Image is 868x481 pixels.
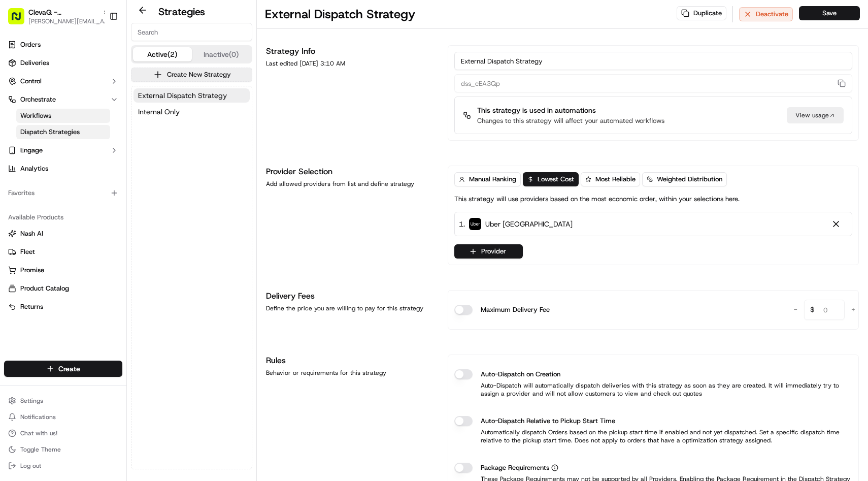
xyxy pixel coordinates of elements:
[4,394,122,408] button: Settings
[657,175,722,184] span: Weighted Distribution
[20,111,51,120] span: Workflows
[266,45,436,57] h1: Strategy Info
[4,426,122,440] button: Chat with us!
[133,47,192,61] button: Active (2)
[4,442,122,457] button: Toggle Theme
[4,244,122,260] button: Fleet
[131,68,252,82] button: Create New Strategy
[4,185,122,201] div: Favorites
[477,105,664,115] p: This strategy is used in automations
[4,280,122,297] button: Product Catalog
[10,148,18,156] div: 📗
[454,381,852,398] p: Auto-Dispatch will automatically dispatch deliveries with this strategy as soon as they are creat...
[454,244,523,259] button: Provider
[481,369,560,379] label: Auto-Dispatch on Creation
[20,58,49,68] span: Deliveries
[454,172,521,186] button: Manual Ranking
[96,147,163,157] span: API Documentation
[454,195,740,204] p: This strategy will use providers based on the most economic order, within your selections here.
[8,266,118,275] a: Promise
[4,459,122,473] button: Log out
[4,73,122,89] button: Control
[523,172,579,186] button: Lowest Cost
[787,107,844,123] a: View usage
[20,397,43,405] span: Settings
[20,147,78,157] span: Knowledge Base
[739,7,793,21] button: Deactivate
[8,247,118,256] a: Fleet
[266,369,436,377] div: Behavior or requirements for this strategy
[4,142,122,158] button: Engage
[469,218,481,230] img: uber-new-logo.jpeg
[10,10,30,30] img: Nash
[806,301,818,322] span: $
[4,161,122,177] a: Analytics
[4,55,122,71] a: Deliveries
[266,59,436,68] div: Last edited [DATE] 3:10 AM
[266,290,436,302] h1: Delivery Fees
[82,143,167,162] a: 💻API Documentation
[6,143,82,162] a: 📗Knowledge Base
[28,17,110,25] button: [PERSON_NAME][EMAIL_ADDRESS][DOMAIN_NAME]
[677,6,726,20] button: Duplicate
[4,361,122,377] button: Create
[481,416,615,426] label: Auto-Dispatch Relative to Pickup Start Time
[35,97,166,107] div: Start new chat
[138,90,227,101] span: External Dispatch Strategy
[266,304,436,312] div: Define the price you are willing to pay for this strategy
[454,428,852,444] p: Automatically dispatch Orders based on the pickup start time if enabled and not yet dispatched. S...
[72,172,123,180] a: Powered byPylon
[265,6,415,22] h1: External Dispatch Strategy
[10,41,185,57] p: Welcome 👋
[266,355,436,367] h1: Rules
[133,88,250,103] button: External Dispatch Strategy
[26,66,183,76] input: Got a question? Start typing here...
[20,164,48,173] span: Analytics
[133,105,250,119] button: Internal Only
[20,40,41,49] span: Orders
[469,175,516,184] span: Manual Ranking
[799,6,860,20] button: Save
[20,77,42,86] span: Control
[10,97,28,115] img: 1736555255976-a54dd68f-1ca7-489b-9aae-adbdc363a1c4
[4,209,122,226] div: Available Products
[20,284,69,293] span: Product Catalog
[20,429,57,437] span: Chat with us!
[595,175,636,184] span: Most Reliable
[4,262,122,278] button: Promise
[20,127,80,137] span: Dispatch Strategies
[20,413,56,421] span: Notifications
[481,305,550,315] label: Maximum Delivery Fee
[28,7,98,17] button: ClevaQ - [GEOGRAPHIC_DATA]
[4,410,122,424] button: Notifications
[4,226,122,242] button: Nash AI
[4,37,122,53] a: Orders
[58,364,80,374] span: Create
[138,107,180,117] span: Internal Only
[158,5,205,19] h2: Strategies
[16,109,110,123] a: Workflows
[266,166,436,178] h1: Provider Selection
[4,299,122,315] button: Returns
[20,302,43,311] span: Returns
[266,180,436,188] div: Add allowed providers from list and define strategy
[20,229,43,238] span: Nash AI
[538,175,574,184] span: Lowest Cost
[20,445,61,454] span: Toggle Theme
[551,464,558,471] button: Package Requirements
[4,91,122,108] button: Orchestrate
[20,247,35,256] span: Fleet
[8,229,118,238] a: Nash AI
[642,172,727,186] button: Weighted Distribution
[8,284,118,293] a: Product Catalog
[101,172,123,180] span: Pylon
[16,125,110,139] a: Dispatch Strategies
[20,95,56,104] span: Orchestrate
[173,100,185,112] button: Start new chat
[131,23,252,41] input: Search
[4,4,105,28] button: ClevaQ - [GEOGRAPHIC_DATA][PERSON_NAME][EMAIL_ADDRESS][DOMAIN_NAME]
